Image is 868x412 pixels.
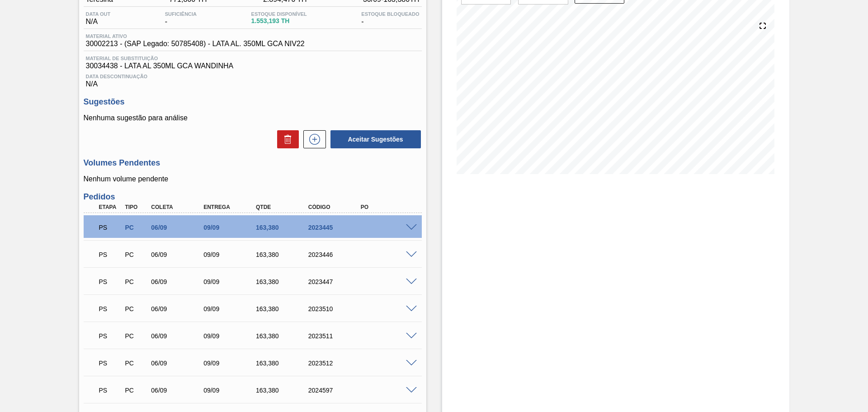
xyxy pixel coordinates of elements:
[97,299,124,319] div: Aguardando PC SAP
[149,387,208,394] div: 06/09/2025
[326,129,422,149] div: Aceitar Sugestões
[123,224,150,231] div: Pedido de Compra
[123,278,150,285] div: Pedido de Compra
[306,278,365,285] div: 2023447
[149,224,208,231] div: 06/09/2025
[99,224,122,231] p: PS
[201,332,260,340] div: 09/09/2025
[254,251,312,258] div: 163,380
[299,130,326,148] div: Nova sugestão
[84,158,422,168] h3: Volumes Pendentes
[254,387,312,394] div: 163,380
[86,40,305,48] span: 30002213 - (SAP Legado: 50785408) - LATA AL. 350ML GCA NIV22
[97,326,124,346] div: Aguardando PC SAP
[306,305,365,313] div: 2023510
[306,251,365,258] div: 2023446
[251,18,307,24] span: 1.553,193 TH
[254,224,312,231] div: 163,380
[149,305,208,313] div: 06/09/2025
[86,56,420,61] span: Material de Substituição
[149,204,208,210] div: Coleta
[97,245,124,265] div: Aguardando PC SAP
[254,332,312,340] div: 163,380
[84,192,422,202] h3: Pedidos
[86,74,420,79] span: Data Descontinuação
[306,360,365,367] div: 2023512
[123,332,150,340] div: Pedido de Compra
[163,11,199,26] div: -
[97,380,124,400] div: Aguardando PC SAP
[306,387,365,394] div: 2024597
[254,204,312,210] div: Qtde
[123,251,150,258] div: Pedido de Compra
[149,360,208,367] div: 06/09/2025
[84,11,113,26] div: N/A
[99,360,122,367] p: PS
[359,204,417,210] div: PO
[201,224,260,231] div: 09/09/2025
[84,114,422,122] p: Nenhuma sugestão para análise
[99,387,122,394] p: PS
[306,224,365,231] div: 2023445
[149,251,208,258] div: 06/09/2025
[201,387,260,394] div: 09/09/2025
[97,272,124,292] div: Aguardando PC SAP
[254,305,312,313] div: 163,380
[361,11,419,17] span: Estoque Bloqueado
[86,62,420,70] span: 30034438 - LATA AL 350ML GCA WANDINHA
[99,278,122,285] p: PS
[201,360,260,367] div: 09/09/2025
[201,305,260,313] div: 09/09/2025
[123,387,150,394] div: Pedido de Compra
[306,204,365,210] div: Código
[254,278,312,285] div: 163,380
[359,11,421,26] div: -
[99,251,122,258] p: PS
[201,204,260,210] div: Entrega
[251,11,307,17] span: Estoque Disponível
[165,11,197,17] span: Suficiência
[201,278,260,285] div: 09/09/2025
[84,70,422,88] div: N/A
[99,305,122,313] p: PS
[201,251,260,258] div: 09/09/2025
[86,33,305,39] span: Material ativo
[254,360,312,367] div: 163,380
[149,278,208,285] div: 06/09/2025
[123,305,150,313] div: Pedido de Compra
[86,11,111,17] span: Data out
[123,204,150,210] div: Tipo
[123,360,150,367] div: Pedido de Compra
[84,175,422,183] p: Nenhum volume pendente
[330,130,421,148] button: Aceitar Sugestões
[97,204,124,210] div: Etapa
[97,218,124,237] div: Aguardando PC SAP
[273,130,299,148] div: Excluir Sugestões
[149,332,208,340] div: 06/09/2025
[97,353,124,373] div: Aguardando PC SAP
[84,97,422,107] h3: Sugestões
[306,332,365,340] div: 2023511
[99,332,122,340] p: PS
